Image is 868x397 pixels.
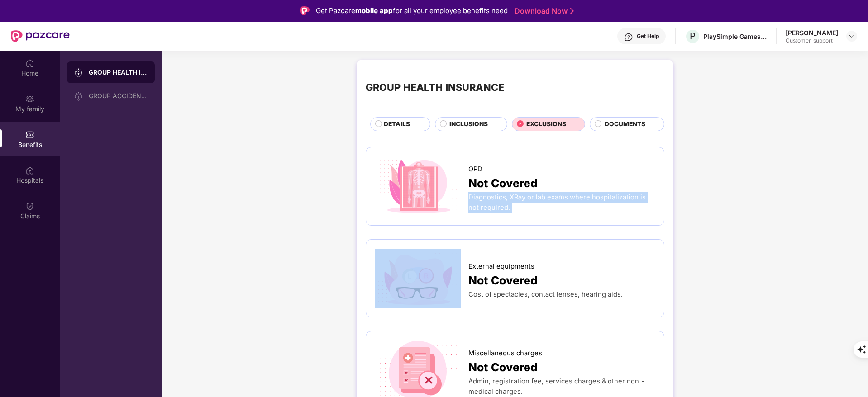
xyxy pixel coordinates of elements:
[25,166,34,175] img: svg+xml;base64,PHN2ZyBpZD0iSG9zcGl0YWxzIiB4bWxucz0iaHR0cDovL3d3dy53My5vcmcvMjAwMC9zdmciIHdpZHRoPS...
[468,272,538,289] span: Not Covered
[25,202,34,211] img: svg+xml;base64,PHN2ZyBpZD0iQ2xhaW0iIHhtbG5zPSJodHRwOi8vd3d3LnczLm9yZy8yMDAwL3N2ZyIgd2lkdGg9IjIwIi...
[468,193,646,212] span: Diagnostics, XRay or lab exams where hospitalization is not required.
[25,130,34,139] img: svg+xml;base64,PHN2ZyBpZD0iQmVuZWZpdHMiIHhtbG5zPSJodHRwOi8vd3d3LnczLm9yZy8yMDAwL3N2ZyIgd2lkdGg9Ij...
[468,359,538,376] span: Not Covered
[375,156,461,216] img: icon
[384,119,410,129] span: DETAILS
[300,6,310,15] img: Logo
[468,348,542,359] span: Miscellaneous charges
[468,377,645,396] span: Admin, registration fee, services charges & other non - medical charges.
[316,5,508,16] div: Get Pazcare for all your employee benefits need
[526,119,566,129] span: EXCLUSIONS
[11,30,70,42] img: New Pazcare Logo
[74,92,83,101] img: svg+xml;base64,PHN2ZyB3aWR0aD0iMjAiIGhlaWdodD0iMjAiIHZpZXdCb3g9IjAgMCAyMCAyMCIgZmlsbD0ibm9uZSIgeG...
[848,33,855,40] img: svg+xml;base64,PHN2ZyBpZD0iRHJvcGRvd24tMzJ4MzIiIHhtbG5zPSJodHRwOi8vd3d3LnczLm9yZy8yMDAwL3N2ZyIgd2...
[515,6,571,16] a: Download Now
[605,119,645,129] span: DOCUMENTS
[25,95,34,104] img: svg+xml;base64,PHN2ZyB3aWR0aD0iMjAiIGhlaWdodD0iMjAiIHZpZXdCb3g9IjAgMCAyMCAyMCIgZmlsbD0ibm9uZSIgeG...
[89,68,148,77] div: GROUP HEALTH INSURANCE
[786,37,838,44] div: Customer_support
[74,68,83,77] img: svg+xml;base64,PHN2ZyB3aWR0aD0iMjAiIGhlaWdodD0iMjAiIHZpZXdCb3g9IjAgMCAyMCAyMCIgZmlsbD0ibm9uZSIgeG...
[355,6,393,15] strong: mobile app
[375,249,461,308] img: icon
[570,6,574,16] img: Stroke
[449,119,488,129] span: INCLUSIONS
[624,33,633,42] img: svg+xml;base64,PHN2ZyBpZD0iSGVscC0zMngzMiIgeG1sbnM9Imh0dHA6Ly93d3cudzMub3JnLzIwMDAvc3ZnIiB3aWR0aD...
[637,33,659,40] div: Get Help
[468,175,538,192] span: Not Covered
[468,290,623,298] span: Cost of spectacles, contact lenses, hearing aids.
[468,164,482,175] span: OPD
[703,32,767,41] div: PlaySimple Games Private Limited
[468,261,534,272] span: External equipments
[690,31,696,42] span: P
[366,80,504,95] div: GROUP HEALTH INSURANCE
[89,92,148,99] div: GROUP ACCIDENTAL INSURANCE
[25,59,34,68] img: svg+xml;base64,PHN2ZyBpZD0iSG9tZSIgeG1sbnM9Imh0dHA6Ly93d3cudzMub3JnLzIwMDAvc3ZnIiB3aWR0aD0iMjAiIG...
[786,28,838,37] div: [PERSON_NAME]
